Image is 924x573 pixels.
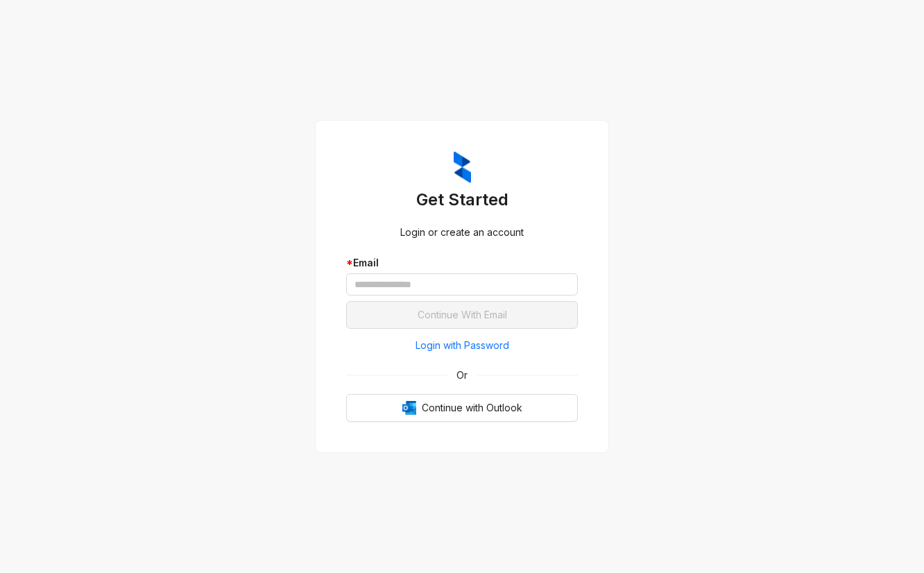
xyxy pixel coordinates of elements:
[454,151,471,183] img: ZumaIcon
[346,225,578,240] div: Login or create an account
[346,394,578,422] button: OutlookContinue with Outlook
[346,189,578,211] h3: Get Started
[346,301,578,329] button: Continue With Email
[346,334,578,357] button: Login with Password
[416,338,509,353] span: Login with Password
[346,255,578,271] div: Email
[447,368,477,383] span: Or
[422,400,522,416] span: Continue with Outlook
[402,401,416,415] img: Outlook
